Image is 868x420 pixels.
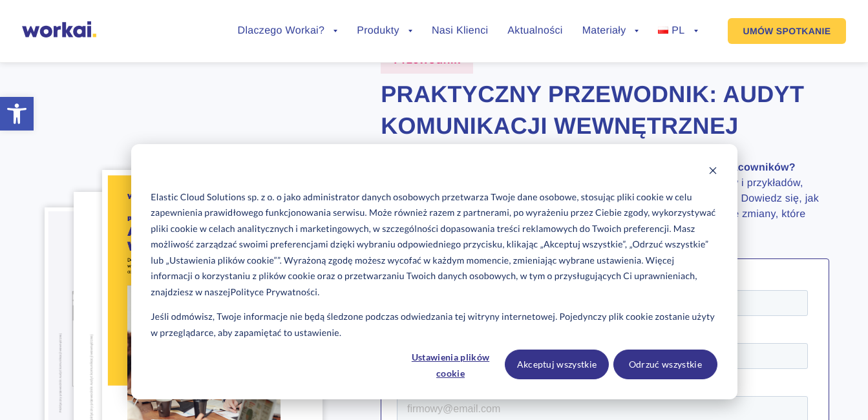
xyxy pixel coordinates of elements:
[16,242,103,255] p: wiadomości e-mail
[208,16,411,41] input: Twoje naziwsko
[76,185,167,198] a: Polityką prywatności
[432,26,488,36] a: Nasi Klienci
[672,25,684,36] span: PL
[151,309,717,341] p: Jeśli odmówisz, Twoje informacje nie będą śledzone podczas odwiedzania tej witryny internetowej. ...
[357,26,412,36] a: Produkty
[708,164,717,180] button: Dismiss cookie banner
[151,189,717,300] p: Elastic Cloud Solutions sp. z o. o jako administrator danych osobowych przetwarza Twoje dane osob...
[658,26,697,36] a: PL
[238,26,338,36] a: Dlaczego Workai?
[231,284,320,300] a: Polityce Prywatności.
[582,26,639,36] a: Materiały
[401,350,500,379] button: Ustawienia plików cookie
[131,144,737,399] div: Cookie banner
[613,350,717,379] button: Odrzuć wszystkie
[507,26,562,36] a: Aktualności
[3,245,12,253] input: wiadomości e-mail*
[728,18,847,44] a: UMÓW SPOTKANIE
[381,79,829,142] h2: Praktyczny przewodnik: Audyt Komunikacji Wewnętrznej
[505,350,609,379] button: Akceptuj wszystkie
